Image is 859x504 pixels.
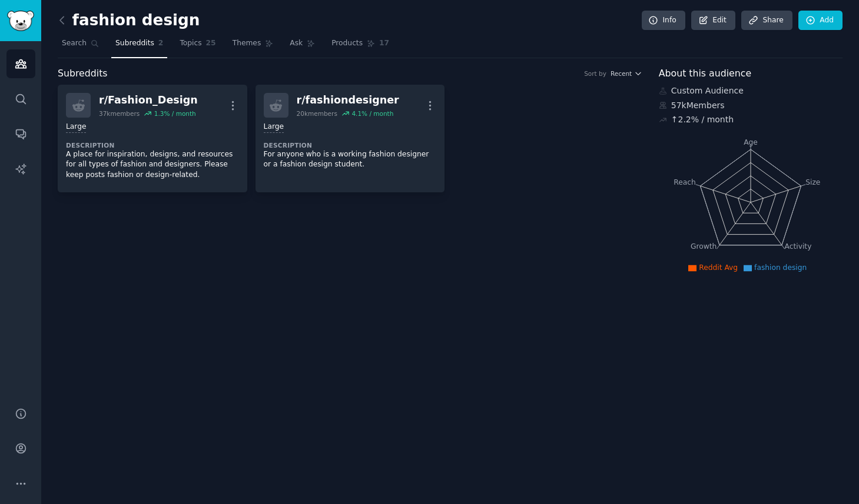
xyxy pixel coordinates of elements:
[691,11,735,31] a: Edit
[671,114,734,126] div: ↑ 2.2 % / month
[158,38,164,49] span: 2
[66,141,239,149] dt: Description
[659,99,843,112] div: 57k Members
[286,34,319,58] a: Ask
[264,141,437,149] dt: Description
[111,34,167,58] a: Subreddits2
[62,38,87,49] span: Search
[233,38,261,49] span: Themes
[642,11,685,31] a: Info
[744,138,758,146] tspan: Age
[99,109,140,118] div: 37k members
[264,122,284,133] div: Large
[290,38,303,49] span: Ask
[798,11,843,31] a: Add
[58,34,103,58] a: Search
[206,38,216,49] span: 25
[264,149,437,170] p: For anyone who is a working fashion designer or a fashion design student.
[297,93,399,108] div: r/ fashiondesigner
[58,11,200,30] h2: fashion design
[228,34,278,58] a: Themes
[691,242,717,251] tspan: Growth
[66,149,239,181] p: A place for inspiration, designs, and resources for all types of fashion and designers. Please ke...
[699,263,738,272] span: Reddit Avg
[297,109,337,118] div: 20k members
[7,11,34,31] img: GummySearch logo
[66,122,86,133] div: Large
[784,242,811,251] tspan: Activity
[379,38,389,49] span: 17
[115,38,154,49] span: Subreddits
[584,69,606,78] div: Sort by
[805,178,820,186] tspan: Size
[754,263,807,272] span: fashion design
[175,34,220,58] a: Topics25
[327,34,393,58] a: Products17
[58,85,247,192] a: r/Fashion_Design37kmembers1.3% / monthLargeDescriptionA place for inspiration, designs, and resou...
[154,109,196,118] div: 1.3 % / month
[741,11,792,31] a: Share
[351,109,393,118] div: 4.1 % / month
[99,93,198,108] div: r/ Fashion_Design
[611,69,642,78] button: Recent
[674,178,696,186] tspan: Reach
[256,85,445,192] a: r/fashiondesigner20kmembers4.1% / monthLargeDescriptionFor anyone who is a working fashion design...
[611,69,632,78] span: Recent
[180,38,201,49] span: Topics
[659,66,751,81] span: About this audience
[331,38,363,49] span: Products
[58,66,108,81] span: Subreddits
[659,85,843,97] div: Custom Audience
